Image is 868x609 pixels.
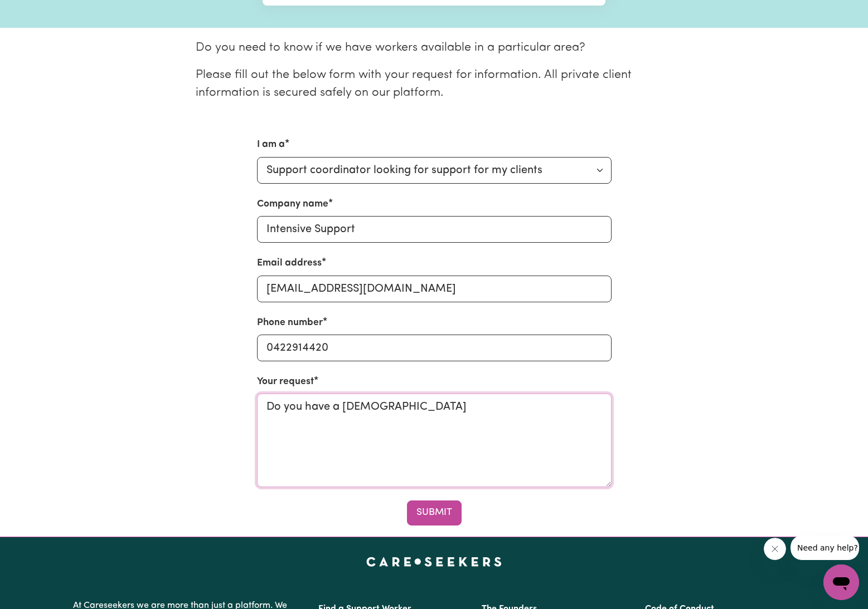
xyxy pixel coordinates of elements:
[196,39,673,57] p: Do you need to know if we have workers available in a particular area?
[791,536,859,560] iframe: Message from company
[823,564,859,600] iframe: Button to launch messaging window
[764,538,786,560] iframe: Close message
[257,335,612,361] input: Your phone number
[196,66,673,102] p: Please fill out the below form with your request for information. All private client information ...
[257,216,612,243] input: Your company name
[257,137,285,152] label: I am a
[257,394,612,487] textarea: Do you have a [DEMOGRAPHIC_DATA]
[366,557,502,566] a: Careseekers home page
[257,375,314,389] label: Your request
[257,197,328,212] label: Company name
[257,276,612,302] input: Your email address
[407,500,462,525] button: Submit
[257,316,323,330] label: Phone number
[257,256,322,271] label: Email address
